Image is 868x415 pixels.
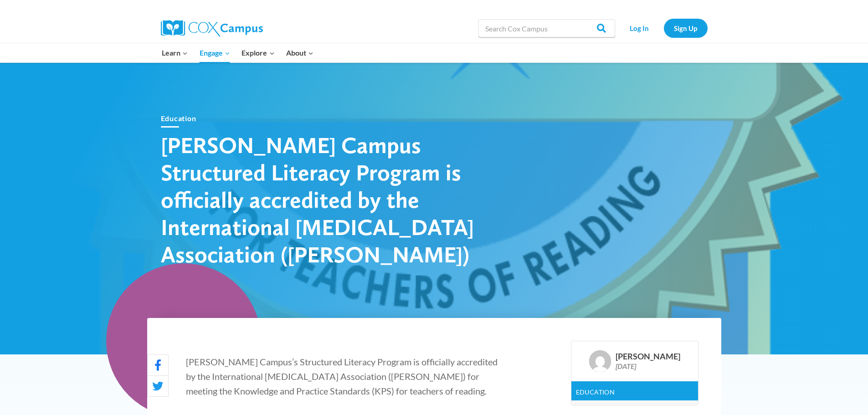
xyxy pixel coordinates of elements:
[162,47,188,59] span: Learn
[664,19,708,37] a: Sign Up
[161,114,196,123] a: Education
[576,388,615,396] a: Education
[620,19,708,37] nav: Secondary Navigation
[478,19,615,37] input: Search Cox Campus
[620,19,659,37] a: Log In
[616,352,680,362] div: [PERSON_NAME]
[161,131,480,268] h1: [PERSON_NAME] Campus Structured Literacy Program is officially accredited by the International [M...
[200,47,230,59] span: Engage
[286,47,313,59] span: About
[156,43,319,62] nav: Primary Navigation
[186,356,498,396] span: [PERSON_NAME] Campus’s Structured Literacy Program is officially accredited by the International ...
[161,20,263,36] img: Cox Campus
[616,362,680,370] div: [DATE]
[241,47,274,59] span: Explore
